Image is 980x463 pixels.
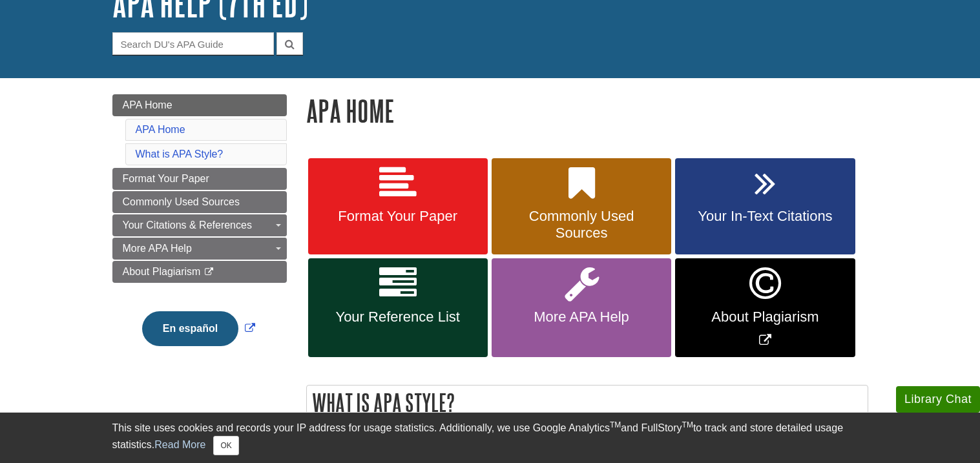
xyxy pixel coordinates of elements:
sup: TM [610,420,621,429]
div: This site uses cookies and records your IP address for usage statistics. Additionally, we use Goo... [112,420,868,455]
button: Close [213,436,238,455]
a: Link opens in new window [139,323,258,334]
input: Search DU's APA Guide [112,32,274,55]
span: About Plagiarism [123,266,201,277]
span: Format Your Paper [318,208,478,225]
h1: APA Home [306,94,868,127]
a: Link opens in new window [675,258,855,357]
h2: What is APA Style? [307,386,868,420]
button: Library Chat [896,386,980,413]
span: Commonly Used Sources [501,208,662,242]
span: APA Home [123,99,172,110]
a: Commonly Used Sources [492,158,671,255]
span: Commonly Used Sources [123,196,240,207]
a: More APA Help [492,258,671,357]
a: Commonly Used Sources [112,191,287,213]
a: Read More [154,439,205,450]
a: About Plagiarism [112,261,287,283]
sup: TM [682,420,693,429]
a: Your Citations & References [112,214,287,236]
a: APA Home [112,94,287,116]
div: Guide Page Menu [112,94,287,368]
a: Your Reference List [308,258,488,357]
a: Your In-Text Citations [675,158,855,255]
a: APA Home [136,124,185,135]
button: En español [142,311,238,346]
a: What is APA Style? [136,149,224,159]
a: Format Your Paper [112,168,287,190]
span: About Plagiarism [685,309,845,325]
a: More APA Help [112,238,287,260]
span: Your Citations & References [123,220,252,231]
a: Format Your Paper [308,158,488,255]
span: Format Your Paper [123,173,209,184]
span: Your Reference List [318,309,478,325]
i: This link opens in a new window [203,268,214,276]
span: More APA Help [123,243,192,254]
span: More APA Help [501,309,662,325]
span: Your In-Text Citations [685,208,845,225]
